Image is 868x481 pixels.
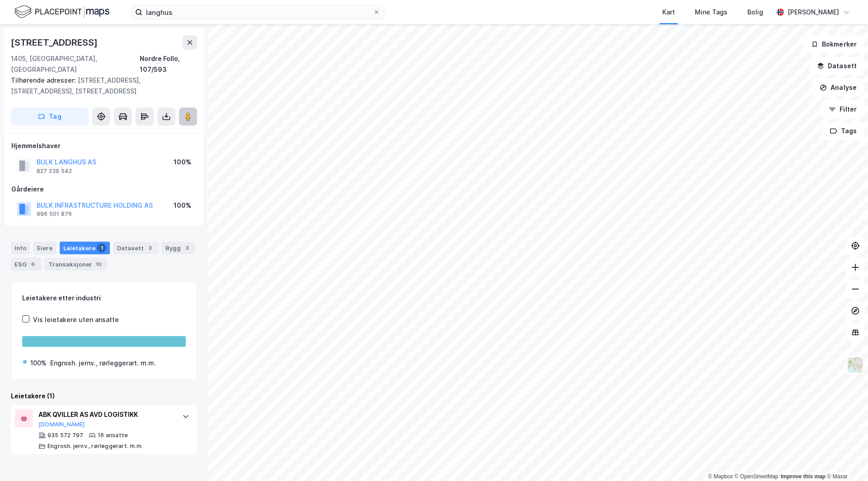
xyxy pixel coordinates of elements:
[11,242,30,254] div: Info
[14,4,109,20] img: logo.f888ab2527a4732fd821a326f86c7f29.svg
[37,210,72,218] div: 996 501 876
[47,443,143,450] div: Engrosh. jernv., rørleggerart. m.m.
[788,7,839,18] div: [PERSON_NAME]
[847,356,864,374] img: Z
[30,358,47,369] div: 100%
[162,242,195,254] div: Bygg
[174,200,191,211] div: 100%
[662,7,675,18] div: Kart
[735,473,778,480] a: OpenStreetMap
[821,100,864,118] button: Filter
[11,107,89,126] button: Tag
[708,473,733,480] a: Mapbox
[812,79,864,97] button: Analyse
[33,242,56,254] div: Eiere
[174,157,191,168] div: 100%
[37,168,72,175] div: 827 239 542
[97,243,106,252] div: 1
[11,75,190,97] div: [STREET_ADDRESS], [STREET_ADDRESS], [STREET_ADDRESS]
[781,473,826,480] a: Improve this map
[146,243,155,252] div: 3
[50,358,156,369] div: Engrosh. jernv., rørleggerart. m.m.
[809,57,864,75] button: Datasett
[45,258,107,271] div: Transaksjoner
[11,184,197,195] div: Gårdeiere
[803,35,864,53] button: Bokmerker
[142,5,373,19] input: Søk på adresse, matrikkel, gårdeiere, leietakere eller personer
[183,243,192,252] div: 3
[822,122,864,140] button: Tags
[823,438,868,481] iframe: Chat Widget
[47,432,83,439] div: 935 572 797
[11,391,197,402] div: Leietakere (1)
[747,7,763,18] div: Bolig
[22,293,186,304] div: Leietakere etter industri
[11,35,99,50] div: [STREET_ADDRESS]
[11,76,78,84] span: Tilhørende adresser:
[695,7,727,18] div: Mine Tags
[11,53,140,75] div: 1405, [GEOGRAPHIC_DATA], [GEOGRAPHIC_DATA]
[60,242,110,254] div: Leietakere
[823,438,868,481] div: Kontrollprogram for chat
[94,260,104,269] div: 10
[38,409,173,420] div: ABK QVILLER AS AVD LOGISTIKK
[33,314,119,325] div: Vis leietakere uten ansatte
[113,242,158,254] div: Datasett
[140,53,197,75] div: Nordre Follo, 107/593
[11,258,41,271] div: ESG
[11,140,197,151] div: Hjemmelshaver
[28,260,38,269] div: 6
[38,421,85,428] button: [DOMAIN_NAME]
[98,432,128,439] div: 16 ansatte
